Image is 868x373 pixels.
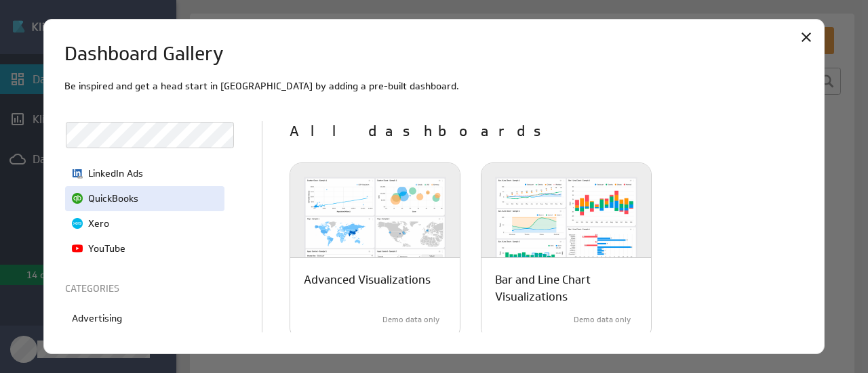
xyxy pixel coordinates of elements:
[304,271,431,288] p: Advanced Visualizations
[88,217,109,231] p: Xero
[495,271,637,305] p: Bar and Line Chart Visualizations
[64,40,224,68] h1: Dashboard Gallery
[574,314,631,326] p: Demo data only
[290,121,803,143] p: All dashboards
[72,168,83,179] img: image1858912082062294012.png
[382,314,439,326] p: Demo data only
[88,242,125,256] p: YouTube
[795,26,818,49] div: Close
[290,163,460,285] img: advanced_visualizations-light-600x400.png
[72,218,83,229] img: image3155776258136118639.png
[72,243,83,254] img: image7114667537295097211.png
[88,167,143,181] p: LinkedIn Ads
[65,282,228,296] p: CATEGORIES
[72,193,83,204] img: image5502353411254158712.png
[64,79,804,93] p: Be inspired and get a head start in [GEOGRAPHIC_DATA] by adding a pre-built dashboard.
[88,192,138,206] p: QuickBooks
[481,163,651,285] img: bar_line_chart-light-600x400.png
[72,311,122,326] p: Advertising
